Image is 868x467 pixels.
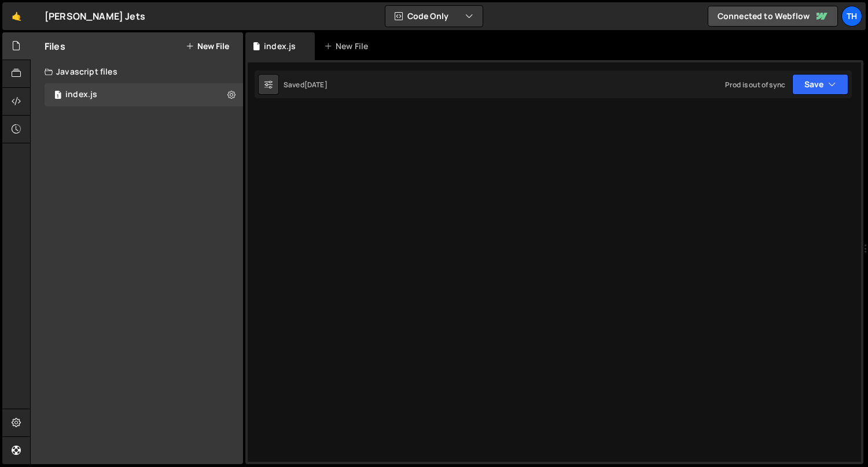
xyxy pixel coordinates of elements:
div: Prod is out of sync [725,80,785,90]
div: [PERSON_NAME] Jets [45,9,145,23]
div: 16759/45776.js [45,83,243,106]
a: 🤙 [2,2,31,30]
span: 1 [54,91,61,101]
h2: Files [45,40,65,53]
a: Th [841,6,862,27]
button: Code Only [385,6,483,27]
div: [DATE] [304,80,328,90]
div: New File [324,40,373,52]
div: Javascript files [31,60,243,83]
button: Save [792,74,848,95]
div: index.js [65,90,97,100]
div: Saved [284,80,328,90]
a: Connected to Webflow [708,6,838,27]
div: index.js [264,40,296,52]
button: New File [186,42,229,51]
